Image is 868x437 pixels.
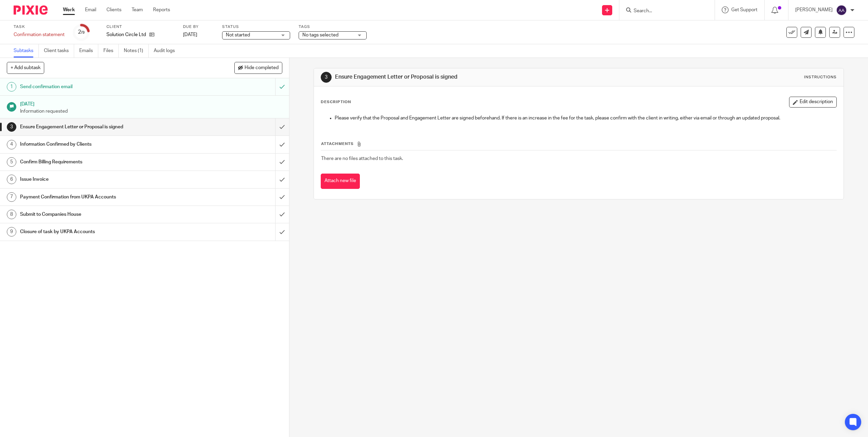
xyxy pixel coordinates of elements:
a: Audit logs [154,44,180,58]
a: Files [103,44,119,58]
h1: Ensure Engagement Letter or Proposal is signed [20,122,186,132]
p: Please verify that the Proposal and Engagement Letter are signed beforehand. If there is an incre... [335,115,837,122]
button: + Add subtask [7,62,44,74]
button: Attach new file [321,174,360,189]
h1: Payment Confirmation from UKPA Accounts [20,192,186,202]
div: Instructions [804,75,837,80]
h1: Issue Invoice [20,174,186,184]
a: Client tasks [44,44,74,58]
div: 3 [321,72,332,83]
div: 9 [7,227,16,237]
a: Clients [106,6,121,13]
h1: Send confirmation email [20,82,186,92]
span: There are no files attached to this task. [321,156,403,161]
input: Search [633,8,694,14]
div: 3 [7,122,16,132]
div: 2 [78,28,85,36]
div: 8 [7,210,16,219]
span: No tags selected [302,33,338,37]
small: /9 [81,31,85,34]
a: Emails [79,44,98,58]
span: Get Support [731,7,757,12]
label: Due by [183,24,214,30]
h1: Confirm Billing Requirements [20,157,186,167]
p: Solution Circle Ltd [106,31,146,38]
span: [DATE] [183,32,197,37]
button: Hide completed [234,62,282,74]
a: Work [63,6,75,13]
h1: Submit to Companies House [20,209,186,220]
h1: Closure of task by UKPA Accounts [20,227,186,237]
a: Notes (1) [124,44,149,58]
div: 7 [7,192,16,202]
label: Task [14,24,65,30]
a: Email [85,6,96,13]
span: Hide completed [245,65,279,71]
p: Description [321,99,351,105]
span: Attachments [321,142,354,146]
a: Team [132,6,143,13]
h1: Information Confirmed by Clients [20,139,186,149]
a: Subtasks [14,44,39,58]
label: Tags [299,24,367,30]
p: [PERSON_NAME] [795,6,833,13]
a: Reports [153,6,170,13]
div: 5 [7,157,16,167]
p: Information requested [20,108,282,115]
h1: Ensure Engagement Letter or Proposal is signed [335,74,593,81]
button: Edit description [789,97,837,108]
div: 6 [7,175,16,184]
h1: [DATE] [20,99,282,108]
img: svg%3E [836,5,847,16]
span: Not started [226,33,250,37]
div: Confirmation statement [14,31,65,38]
div: 1 [7,82,16,92]
div: 4 [7,140,16,149]
label: Status [222,24,290,30]
label: Client [106,24,174,30]
img: Pixie [14,5,48,15]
